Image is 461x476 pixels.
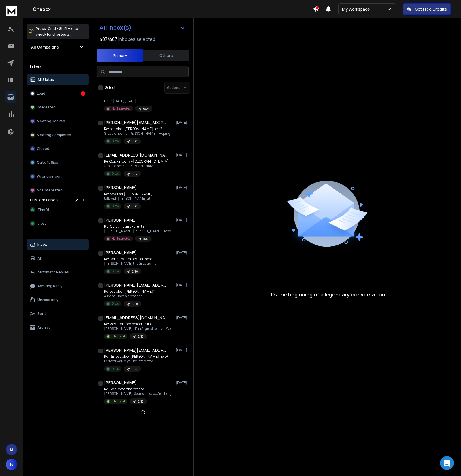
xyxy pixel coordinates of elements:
[27,204,89,216] button: Time'd
[37,221,46,226] span: dibsy
[132,172,137,176] p: 8/22
[104,347,167,353] h1: [PERSON_NAME][EMAIL_ADDRESS][PERSON_NAME][DOMAIN_NAME]
[27,280,89,292] button: Awaiting Reply
[37,174,62,179] p: Wrong person
[104,315,167,321] h1: [EMAIL_ADDRESS][DOMAIN_NAME]
[176,185,189,190] p: [DATE]
[27,102,89,113] button: Interested
[176,120,189,125] p: [DATE]
[104,192,154,196] p: Re: New Port [PERSON_NAME] -
[143,107,149,111] p: 8/22
[104,217,137,223] h1: [PERSON_NAME]
[176,348,189,353] p: [DATE]
[30,197,59,203] h3: Custom Labels
[112,139,119,143] p: Dibsy
[176,250,189,255] p: [DATE]
[112,399,125,403] p: Interested
[104,391,172,396] p: [PERSON_NAME], Sounds like you're doing
[27,143,89,155] button: Closed
[104,99,152,103] p: Done [DATE][DATE]
[403,3,451,15] button: Get Free Credits
[104,326,173,331] p: [PERSON_NAME]- That's great to hear. Would
[176,153,189,157] p: [DATE]
[104,354,168,359] p: Re: RE: backdoor [PERSON_NAME] help?
[27,171,89,182] button: Wrong person
[37,105,56,110] p: Interested
[105,85,116,90] label: Select
[104,185,137,191] h1: [PERSON_NAME]
[37,207,49,212] span: Time'd
[132,204,137,209] p: 8/22
[37,311,46,316] p: Sent
[132,302,138,306] p: 8/20
[95,22,190,33] button: All Inbox(s)
[104,164,169,168] p: Great to hear it, [PERSON_NAME].
[6,459,17,470] button: B
[104,380,137,386] h1: [PERSON_NAME]
[132,269,138,274] p: 8/20
[112,334,125,338] p: Interested
[104,282,167,288] h1: [PERSON_NAME][EMAIL_ADDRESS][DOMAIN_NAME]
[99,25,131,31] h1: All Inbox(s)
[27,129,89,141] button: Meeting Completed
[112,204,119,208] p: Dibsy
[112,106,131,111] p: Not Interested
[104,289,155,294] p: Re: backdoor [PERSON_NAME]?
[27,184,89,196] button: Not Interested
[176,218,189,222] p: [DATE]
[36,26,78,37] p: Press to check for shortcuts.
[104,196,154,201] p: talk with [PERSON_NAME] at
[143,237,148,241] p: 8/6
[37,160,58,165] p: Out of office
[112,269,119,273] p: Dibsy
[37,133,71,137] p: Meeting Completed
[27,74,89,85] button: All Status
[37,91,45,96] p: Lead
[269,290,385,298] p: It’s the beginning of a legendary conversation
[6,6,17,16] img: logo
[104,294,155,298] p: Alright. Have a great one
[33,6,313,13] h1: Onebox
[37,270,69,275] p: Automatic Replies
[440,456,454,470] div: Open Intercom Messenger
[81,91,85,96] div: 1
[37,256,42,261] p: All
[112,302,119,306] p: Dibsy
[104,131,170,136] p: Great to hear it, [PERSON_NAME]. Hoping
[112,237,131,241] p: Not Interested
[132,367,137,371] p: 8/22
[104,224,173,229] p: RE: Quick inquiry - clients
[27,322,89,333] button: Archive
[104,127,170,131] p: Re: backdoor [PERSON_NAME] help?
[104,387,172,391] p: Re: Local expertise needed
[99,36,117,43] span: 487 / 487
[37,119,65,123] p: Meeting Booked
[27,308,89,319] button: Sent
[104,120,167,125] h1: [PERSON_NAME][EMAIL_ADDRESS][PERSON_NAME][DOMAIN_NAME]
[104,159,169,164] p: Re: Quick inquiry - [GEOGRAPHIC_DATA]
[104,359,168,363] p: Perfect! Would you be interested
[104,257,156,261] p: Re: Danbury families that need
[132,139,137,144] p: 8/22
[37,188,63,193] p: Not Interested
[27,239,89,250] button: Inbox
[112,367,119,371] p: Dibsy
[27,253,89,264] button: All
[27,115,89,127] button: Meeting Booked
[27,157,89,168] button: Out of office
[37,77,54,82] p: All Status
[104,152,167,158] h1: [EMAIL_ADDRESS][DOMAIN_NAME]
[112,172,119,176] p: Dibsy
[118,36,155,43] h3: Inboxes selected
[97,49,143,62] button: Primary
[176,380,189,385] p: [DATE]
[342,6,372,12] p: My Workspace
[176,315,189,320] p: [DATE]
[47,25,73,32] span: Cmd + Shift + k
[37,284,63,288] p: Awaiting Reply
[176,283,189,287] p: [DATE]
[27,294,89,306] button: Unread only
[104,322,173,326] p: Re: West Hartford residents that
